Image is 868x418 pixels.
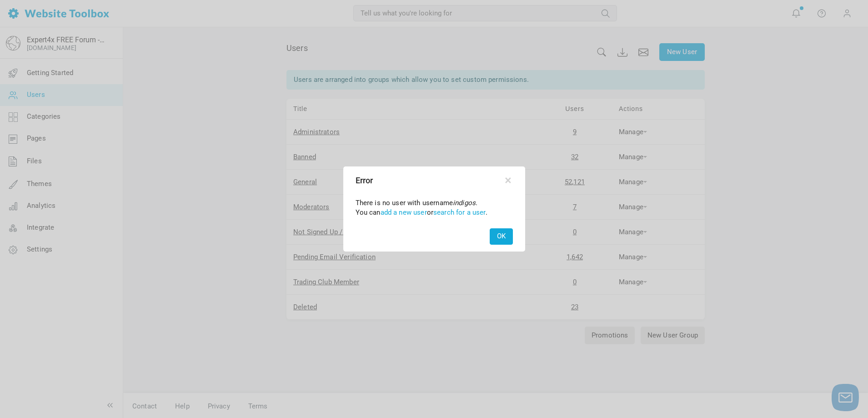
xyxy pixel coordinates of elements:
[453,199,476,207] i: indigos
[490,228,513,244] button: OK
[356,174,497,186] span: Error
[381,208,427,217] a: add a new user
[345,193,524,223] div: There is no user with username . You can or .
[433,208,486,217] a: search for a user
